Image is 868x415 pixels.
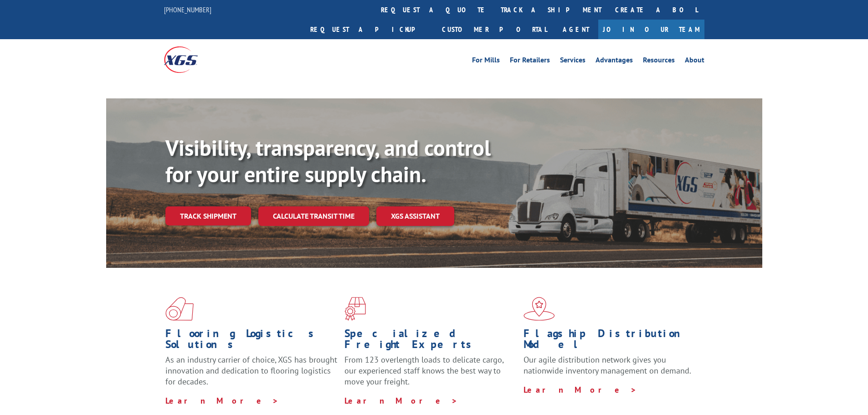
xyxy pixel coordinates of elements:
[435,20,554,39] a: Customer Portal
[643,56,675,67] a: Resources
[164,5,211,14] a: [PHONE_NUMBER]
[596,56,633,67] a: Advantages
[524,354,691,376] span: Our agile distribution network gives you nationwide inventory management on demand.
[165,206,251,225] a: Track shipment
[554,20,598,39] a: Agent
[165,395,279,406] a: Learn More >
[344,328,517,354] h1: Specialized Freight Experts
[524,384,637,395] a: Learn More >
[560,56,586,67] a: Services
[165,133,491,188] b: Visibility, transparency, and control for your entire supply chain.
[685,56,704,67] a: About
[344,354,517,395] p: From 123 overlength loads to delicate cargo, our experienced staff knows the best way to move you...
[376,206,454,226] a: XGS ASSISTANT
[472,56,500,67] a: For Mills
[524,297,555,321] img: xgs-icon-flagship-distribution-model-red
[510,56,550,67] a: For Retailers
[165,354,337,387] span: As an industry carrier of choice, XGS has brought innovation and dedication to flooring logistics...
[165,328,338,354] h1: Flooring Logistics Solutions
[598,20,704,39] a: Join Our Team
[165,297,194,321] img: xgs-icon-total-supply-chain-intelligence-red
[258,206,369,226] a: Calculate transit time
[344,297,366,321] img: xgs-icon-focused-on-flooring-red
[303,20,435,39] a: Request a pickup
[524,328,696,354] h1: Flagship Distribution Model
[344,395,458,406] a: Learn More >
